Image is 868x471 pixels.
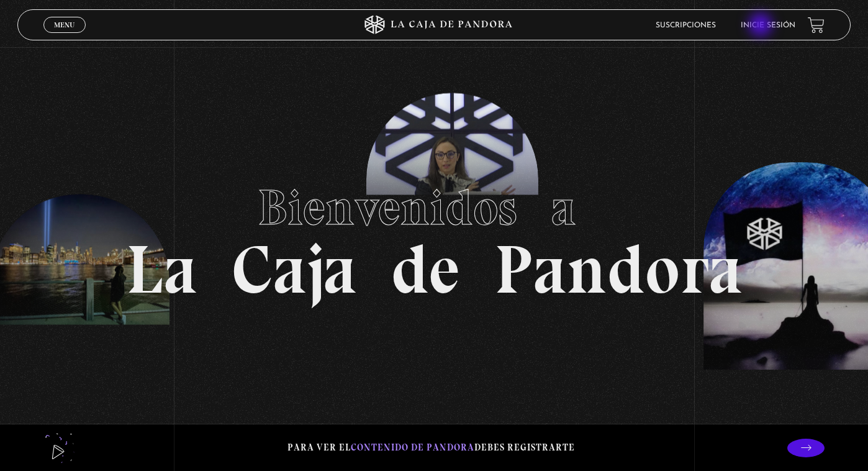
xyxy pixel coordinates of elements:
span: Cerrar [50,32,79,40]
span: contenido de Pandora [351,442,474,453]
span: Menu [54,21,75,29]
h1: La Caja de Pandora [126,167,743,304]
a: Suscripciones [656,22,716,29]
a: Inicie sesión [741,22,795,29]
span: Bienvenidos a [258,178,610,237]
a: View your shopping cart [808,17,825,34]
p: Para ver el debes registrarte [287,439,575,456]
